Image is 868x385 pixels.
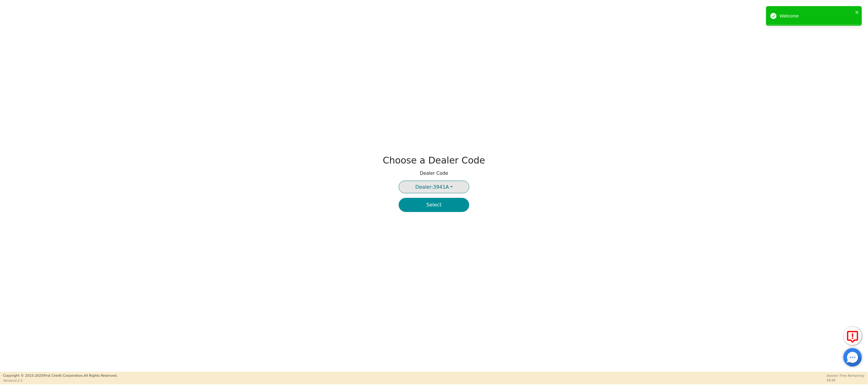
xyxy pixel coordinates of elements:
[3,373,117,379] p: Copyright © 2015- 2025 First Credit Corporation.
[855,9,859,16] button: close
[3,378,117,383] p: Version 3.2.3
[399,198,469,212] button: Select
[780,13,853,20] div: Welcome
[420,171,448,176] h4: Dealer Code
[827,378,865,383] p: 58:58
[415,184,433,190] span: Dealer:
[399,181,469,193] button: Dealer:3941A
[84,374,117,378] span: All Rights Reserved.
[827,373,865,378] p: Session Time Remaining:
[383,155,485,166] h2: Choose a Dealer Code
[415,184,449,190] span: 3941A
[843,327,862,345] button: Report Error to FCC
